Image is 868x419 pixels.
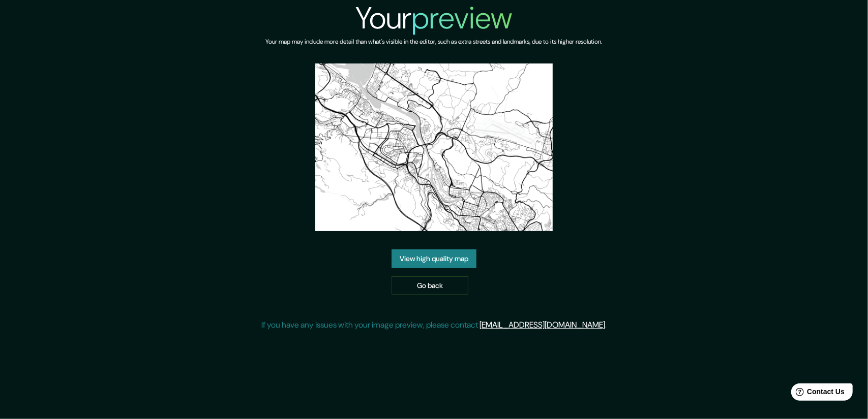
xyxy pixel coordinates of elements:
a: [EMAIL_ADDRESS][DOMAIN_NAME] [480,319,605,330]
p: If you have any issues with your image preview, please contact . [261,319,607,331]
img: created-map-preview [315,63,552,231]
h6: Your map may include more detail than what's visible in the editor, such as extra streets and lan... [266,37,603,47]
a: View high quality map [392,249,476,268]
a: Go back [392,276,468,295]
iframe: Help widget launcher [777,379,857,408]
